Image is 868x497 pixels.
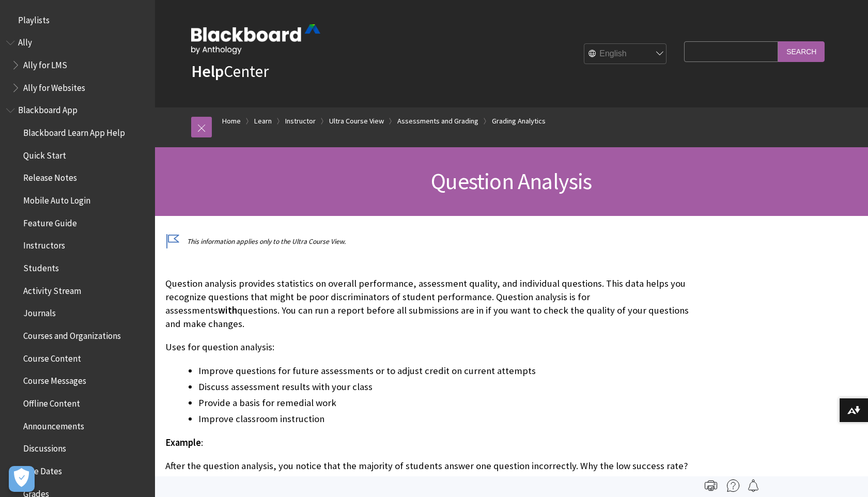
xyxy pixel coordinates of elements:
[165,436,705,449] p: :
[198,380,705,394] li: Discuss assessment results with your class
[492,115,546,128] a: Grading Analytics
[165,340,705,354] p: Uses for question analysis:
[23,169,77,183] span: Release Notes
[23,124,125,138] span: Blackboard Learn App Help
[23,56,67,70] span: Ally for LMS
[191,61,224,82] strong: Help
[6,11,149,29] nav: Book outline for Playlists
[329,115,384,128] a: Ultra Course View
[778,41,825,61] input: Search
[218,304,237,316] span: with
[727,479,739,492] img: More help
[23,372,86,386] span: Course Messages
[23,192,90,206] span: Mobile Auto Login
[23,327,121,341] span: Courses and Organizations
[18,34,32,48] span: Ally
[23,305,56,319] span: Journals
[18,102,78,116] span: Blackboard App
[254,115,272,128] a: Learn
[23,147,66,161] span: Quick Start
[747,479,760,492] img: Follow this page
[23,440,66,454] span: Discussions
[23,395,80,409] span: Offline Content
[285,115,316,128] a: Instructor
[198,412,705,426] li: Improve classroom instruction
[397,115,478,128] a: Assessments and Grading
[165,459,705,473] p: After the question analysis, you notice that the majority of students answer one question incorre...
[191,24,320,54] img: Blackboard by Anthology
[18,11,50,25] span: Playlists
[191,61,269,82] a: HelpCenter
[584,44,667,65] select: Site Language Selector
[198,364,705,378] li: Improve questions for future assessments or to adjust credit on current attempts
[23,350,81,364] span: Course Content
[198,396,705,410] li: Provide a basis for remedial work
[705,479,717,492] img: Print
[23,214,77,228] span: Feature Guide
[165,277,705,331] p: Question analysis provides statistics on overall performance, assessment quality, and individual ...
[23,79,85,93] span: Ally for Websites
[165,237,705,246] p: This information applies only to the Ultra Course View.
[165,437,201,448] span: Example
[222,115,241,128] a: Home
[9,466,35,492] button: Open Preferences
[23,259,59,273] span: Students
[23,462,62,476] span: Due Dates
[23,282,81,296] span: Activity Stream
[6,34,149,97] nav: Book outline for Anthology Ally Help
[23,237,65,251] span: Instructors
[431,167,592,195] span: Question Analysis
[23,417,84,431] span: Announcements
